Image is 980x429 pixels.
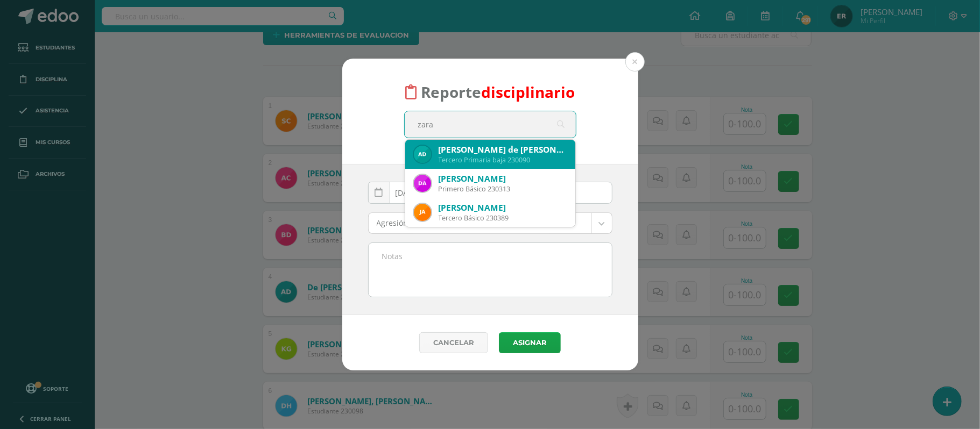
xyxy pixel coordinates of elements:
a: Agresión a sus compañeros [369,213,612,233]
font: disciplinario [481,82,575,102]
span: Reporte [421,82,575,102]
div: Tercero Primaria baja 230090 [439,155,567,165]
div: Tercero Básico 230389 [439,213,567,223]
img: 268135a4f3b25b76285e3ade6c47a60f.png [414,175,431,192]
div: [PERSON_NAME] [439,202,567,213]
div: [PERSON_NAME] [439,173,567,184]
a: Cancelar [419,332,488,353]
button: Asignar [499,332,561,353]
input: Busca un estudiante aquí... [405,111,576,138]
span: Agresión a sus compañeros [377,213,583,233]
img: 48742466f4f102cdbdf3e2a21af2866e.png [414,146,431,163]
div: Primero Básico 230313 [439,184,567,194]
button: Close (Esc) [625,52,645,71]
div: [PERSON_NAME] de [PERSON_NAME] [439,144,567,155]
img: d6c924e78e07f97eb8a1938b4075917f.png [414,204,431,221]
